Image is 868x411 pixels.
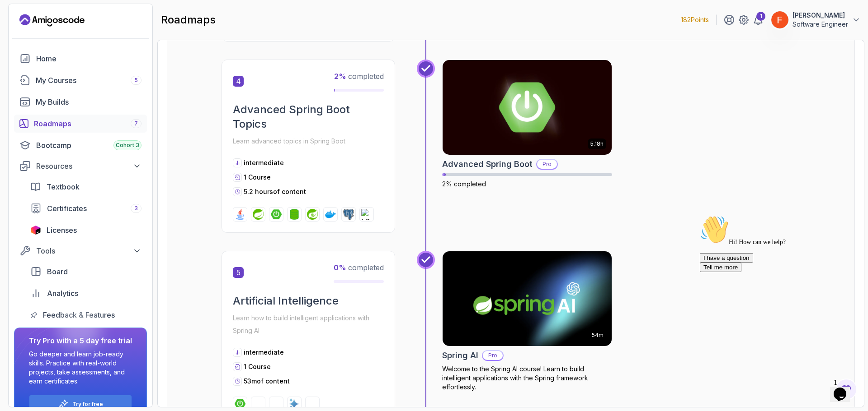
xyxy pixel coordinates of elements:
[235,209,245,220] img: java logo
[134,77,138,84] span: 5
[47,225,77,236] span: Licenses
[483,351,503,360] p: Pro
[771,11,861,29] button: user profile image[PERSON_NAME]Software Engineer
[25,306,147,324] a: feedback
[30,226,41,235] img: jetbrains icon
[43,309,115,320] span: Feedback & Features
[793,11,848,20] p: [PERSON_NAME]
[244,158,284,167] p: intermediate
[47,288,78,299] span: Analytics
[25,284,147,302] a: analytics
[244,377,290,386] p: 53m of content
[19,13,85,28] a: Landing page
[161,13,216,27] h2: roadmaps
[442,158,533,171] h2: Advanced Spring Boot
[442,365,612,392] p: Welcome to the Spring AI course! Learn to build intelligent applications with the Spring framewor...
[271,398,282,409] img: spring-framework logo
[14,158,147,174] button: Resources
[233,294,384,308] h2: Artificial Intelligence
[4,27,90,34] span: Hi! How can we help?
[696,212,859,370] iframe: chat widget
[36,245,142,256] div: Tools
[307,398,318,409] img: openai logo
[25,221,147,239] a: licenses
[72,401,103,408] a: Try for free
[253,209,264,220] img: spring logo
[343,209,354,220] img: postgres logo
[14,136,147,154] a: bootcamp
[753,14,764,25] a: 1
[233,267,244,278] span: 5
[25,178,147,196] a: textbook
[134,205,138,212] span: 3
[244,348,284,357] p: intermediate
[325,209,336,220] img: docker logo
[14,93,147,111] a: builds
[233,312,384,337] p: Learn how to build intelligent applications with Spring AI
[4,4,33,32] img: :wave:
[334,263,384,272] span: completed
[36,97,142,107] div: My Builds
[793,20,848,29] p: Software Engineer
[36,161,142,171] div: Resources
[47,181,80,192] span: Textbook
[271,209,282,220] img: spring-boot logo
[4,51,45,60] button: Tell me more
[14,243,147,259] button: Tools
[756,12,765,21] div: 1
[830,375,859,402] iframe: chat widget
[289,398,300,409] img: ai logo
[25,199,147,217] a: certificates
[235,398,245,409] img: spring-boot logo
[443,60,612,155] img: Advanced Spring Boot card
[244,363,271,370] span: 1 Course
[334,72,384,81] span: completed
[233,76,244,87] span: 4
[592,332,604,339] p: 54m
[361,209,372,220] img: h2 logo
[34,118,142,129] div: Roadmaps
[442,349,478,362] h2: Spring AI
[36,75,142,86] div: My Courses
[134,120,138,127] span: 7
[36,53,142,64] div: Home
[14,71,147,89] a: courses
[4,4,166,60] div: 👋Hi! How can we help?I have a questionTell me more
[233,135,384,148] p: Learn advanced topics in Spring Boot
[443,251,612,346] img: Spring AI card
[25,263,147,281] a: board
[442,180,486,188] span: 2% completed
[233,102,384,131] h2: Advanced Spring Boot Topics
[253,398,264,409] img: spring-ai logo
[47,203,87,214] span: Certificates
[442,251,612,392] a: Spring AI card54mSpring AIProWelcome to the Spring AI course! Learn to build intelligent applicat...
[771,11,788,28] img: user profile image
[334,72,346,81] span: 2 %
[334,263,346,272] span: 0 %
[36,140,142,151] div: Bootcamp
[116,142,139,149] span: Cohort 3
[47,266,68,277] span: Board
[29,350,132,386] p: Go deeper and learn job-ready skills. Practice with real-world projects, take assessments, and ea...
[307,209,318,220] img: spring-security logo
[289,209,300,220] img: spring-data-jpa logo
[442,60,612,189] a: Advanced Spring Boot card5.18hAdvanced Spring BootPro2% completed
[537,160,557,169] p: Pro
[681,15,709,24] p: 182 Points
[590,140,604,148] p: 5.18h
[244,173,271,181] span: 1 Course
[244,187,306,196] p: 5.2 hours of content
[14,50,147,68] a: home
[4,42,57,51] button: I have a question
[14,115,147,133] a: roadmaps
